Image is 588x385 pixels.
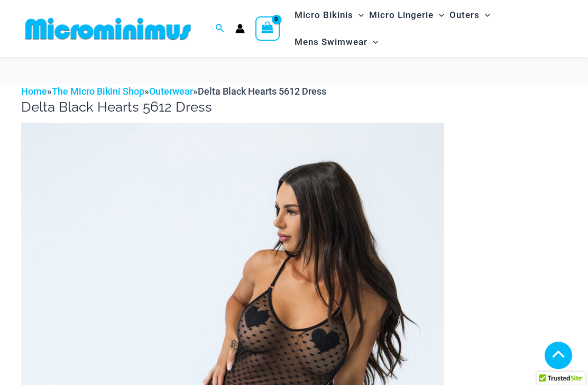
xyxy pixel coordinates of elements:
[295,29,368,56] span: Mens Swimwear
[255,16,280,41] a: View Shopping Cart, empty
[292,2,366,29] a: Micro BikinisMenu ToggleMenu Toggle
[21,17,195,41] img: MM SHOP LOGO FLAT
[480,2,490,29] span: Menu Toggle
[235,24,245,33] a: Account icon link
[21,86,326,97] span: » » »
[369,2,434,29] span: Micro Lingerie
[198,86,326,97] span: Delta Black Hearts 5612 Dress
[21,99,567,115] h1: Delta Black Hearts 5612 Dress
[353,2,364,29] span: Menu Toggle
[215,22,225,35] a: Search icon link
[434,2,444,29] span: Menu Toggle
[366,2,447,29] a: Micro LingerieMenu ToggleMenu Toggle
[449,2,480,29] span: Outers
[52,86,144,97] a: The Micro Bikini Shop
[295,2,353,29] span: Micro Bikinis
[368,29,378,56] span: Menu Toggle
[21,86,47,97] a: Home
[447,2,493,29] a: OutersMenu ToggleMenu Toggle
[149,86,193,97] a: Outerwear
[292,29,381,56] a: Mens SwimwearMenu ToggleMenu Toggle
